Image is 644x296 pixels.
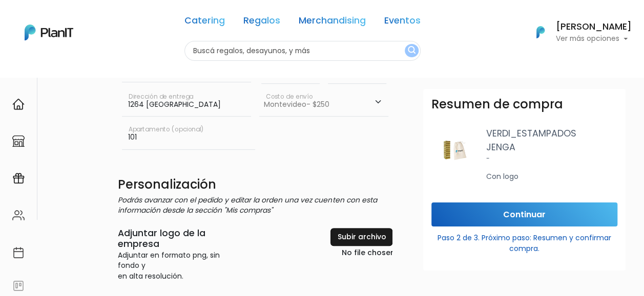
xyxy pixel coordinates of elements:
[408,46,416,56] img: search_button-432b6d5273f82d61273b3651a40e1bd1b912527efae98b1b7a1b2c0702e16a8d.svg
[53,10,148,30] div: ¿Necesitás ayuda?
[486,141,617,154] p: JENGA
[556,35,632,42] p: Ver más opciones
[118,195,392,216] p: Podrás avanzar con el pedido y editar la orden una vez cuenten con esta información desde la secc...
[431,97,563,112] h3: Resumen de compra
[12,172,25,185] img: campaigns-02234683943229c281be62815700db0a1741e53638e28bf9629b52c665b00959.svg
[12,98,25,110] img: home-e721727adea9d79c4d83392d1f703f7f8bce08238fde08b1acbfd93340b81755.svg
[118,178,392,193] h4: Personalización
[118,250,243,282] p: Adjuntar en formato png, sin fondo y en alta resolución.
[12,280,25,292] img: feedback-78b5a0c8f98aac82b08bfc38622c3050aee476f2c9584af64705fc4e61158814.svg
[486,154,617,163] p: -
[299,16,366,29] a: Merchandising
[12,135,25,147] img: marketplace-4ceaa7011d94191e9ded77b95e3339b90024bf715f7c57f8cf31f2d8c509eaba.svg
[529,21,552,43] img: PlanIt Logo
[243,16,280,29] a: Regalos
[431,202,617,226] input: Continuar
[384,16,421,29] a: Eventos
[122,121,255,149] input: Apartamento (opcional)
[122,88,251,117] input: Dirección de entrega
[431,127,478,173] img: Dise%C3%B1o_sin_t%C3%ADtulo__97_.png
[556,22,632,32] h6: [PERSON_NAME]
[486,127,617,140] p: VERDI_ESTAMPADOS
[184,16,225,29] a: Catering
[118,228,243,249] h6: Adjuntar logo de la empresa
[523,19,632,45] button: PlanIt Logo [PERSON_NAME] Ver más opciones
[12,246,25,259] img: calendar-87d922413cdce8b2cf7b7f5f62616a5cf9e4887200fb71536465627b3292af00.svg
[486,171,617,182] div: Con logo
[184,41,421,61] input: Buscá regalos, desayunos, y más
[431,229,617,254] p: Paso 2 de 3. Próximo paso: Resumen y confirmar compra.
[12,209,25,221] img: people-662611757002400ad9ed0e3c099ab2801c6687ba6c219adb57efc949bc21e19d.svg
[25,25,73,40] img: PlanIt Logo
